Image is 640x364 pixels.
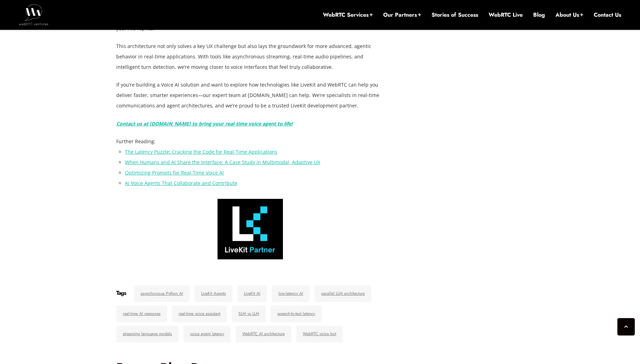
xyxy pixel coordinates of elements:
a: WebRTC voice bot [296,326,343,342]
a: Our Partners [383,11,421,19]
a: SLM vs LLM [232,306,266,322]
a: LiveKit AI [237,285,267,302]
a: Stories of Success [432,11,478,19]
a: asynchronous Python AI [134,285,190,302]
a: low-latency AI [272,285,310,302]
a: WebRTC Live [489,11,523,19]
img: WebRTC.ventures [19,4,48,25]
a: Optimizing Prompts for Real-Time Voice AI [125,169,224,176]
a: real-time AI response [116,306,167,322]
a: WebRTC AI architecture [236,326,291,342]
a: Contact us at [DOMAIN_NAME] to bring your real-time voice agent to life! [116,120,293,127]
a: AI Voice Agents That Collaborate and Contribute [125,180,237,186]
a: parallel LLM architecture [315,285,371,302]
a: Contact Us [594,11,621,19]
a: The Latency Puzzle: Cracking the Code for Real-Time Applications [125,148,277,155]
a: When Humans and AI Share the Interface: A Case Study in Multimodal, Adaptive UX [125,159,320,165]
a: streaming language models [116,326,179,342]
p: This architecture not only solves a key UX challenge but also lays the groundwork for more advanc... [116,41,384,72]
a: real-time voice assistant [172,306,227,322]
a: voice agent latency [183,326,231,342]
a: About Us [555,11,583,19]
a: Blog [533,11,545,19]
a: speech-to-text latency [271,306,322,322]
a: WebRTC Services [323,11,373,19]
p: If you’re building a Voice AI solution and want to explore how technologies like LiveKit and WebR... [116,80,384,111]
img: WebRTC.ventures is a LiveKit development partner. [218,199,283,259]
h6: Tags [116,290,126,297]
p: Further Reading: [116,136,384,147]
a: LiveKit Agents [195,285,232,302]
